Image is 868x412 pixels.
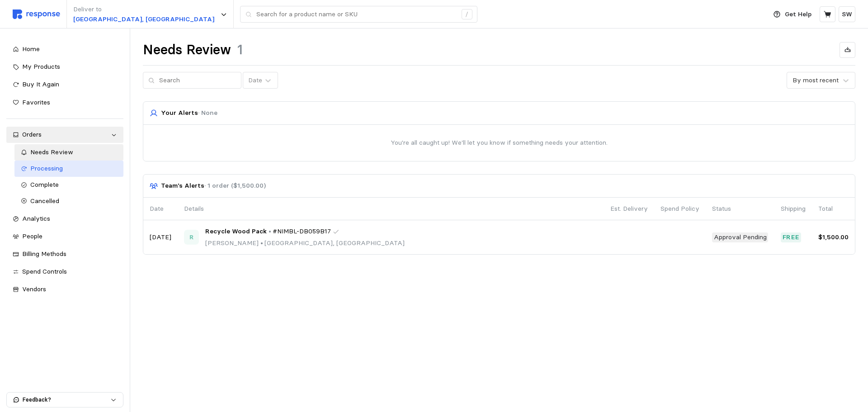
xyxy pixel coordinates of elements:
p: Team's Alerts [161,181,266,191]
span: Buy It Again [22,80,59,88]
span: Processing [30,164,63,172]
p: Date [150,204,171,214]
h1: Needs Review [143,41,231,59]
p: Details [184,204,598,214]
span: #NIMBL-DB059B17 [273,227,331,237]
div: By most recent [793,76,839,85]
p: Status [712,204,768,214]
div: Orders [22,130,108,140]
p: $1,500.00 [818,232,849,242]
a: Billing Methods [6,246,123,262]
a: My Products [6,59,123,75]
span: Home [22,45,40,53]
span: • [259,239,264,247]
p: SW [842,9,852,19]
a: Favorites [6,95,123,111]
a: Orders [6,127,123,143]
span: Analytics [22,214,50,223]
a: Home [6,41,123,57]
span: Vendors [22,285,46,293]
p: [GEOGRAPHIC_DATA], [GEOGRAPHIC_DATA] [73,14,214,24]
span: Spend Controls [22,267,67,275]
p: Free [783,232,800,242]
a: Buy It Again [6,76,123,93]
span: Recycle Wood Pack [184,230,199,245]
a: Processing [14,161,124,177]
p: Approval Pending [714,232,767,242]
span: Favorites [22,98,50,106]
span: Cancelled [30,197,59,205]
span: My Products [22,62,60,71]
span: Recycle Wood Pack [205,227,267,237]
a: Vendors [6,281,123,298]
p: Spend Policy [660,204,699,214]
div: Date [248,76,262,85]
button: SW [839,6,855,22]
input: Search for a product name or SKU [256,6,457,23]
p: • [269,227,271,237]
p: Feedback? [23,396,110,404]
span: Needs Review [30,148,73,156]
a: Cancelled [14,193,124,209]
span: Complete [30,180,59,189]
p: Est. Delivery [610,204,648,214]
button: Get Help [768,6,817,23]
p: Deliver to [73,5,214,14]
p: [DATE] [150,232,171,242]
div: / [462,9,472,20]
input: Search [159,72,236,89]
span: · None [198,109,217,117]
img: svg%3e [13,9,60,19]
a: Analytics [6,211,123,227]
a: Needs Review [14,144,124,161]
p: Your Alerts [161,108,217,118]
p: Get Help [785,9,811,19]
a: Complete [14,177,124,193]
span: People [22,232,42,240]
button: Feedback? [7,393,123,407]
p: Total [818,204,849,214]
a: People [6,228,123,245]
span: Billing Methods [22,250,66,258]
p: [PERSON_NAME] [GEOGRAPHIC_DATA], [GEOGRAPHIC_DATA] [205,238,405,248]
h1: 1 [237,41,243,59]
a: Spend Controls [6,264,123,280]
p: Shipping [781,204,806,214]
span: · 1 order ($1,500.00) [204,181,266,189]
